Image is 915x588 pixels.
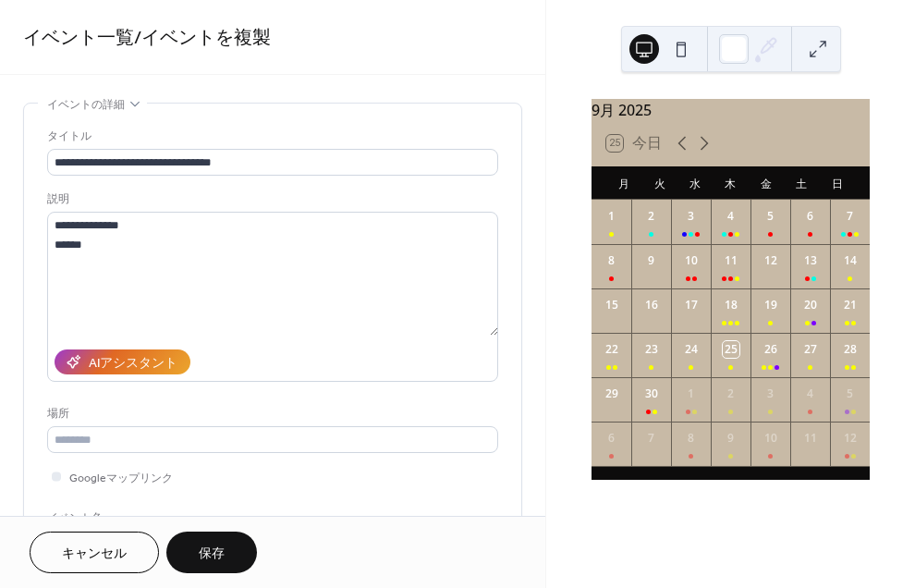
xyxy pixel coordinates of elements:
div: 27 [802,341,819,358]
div: 日 [820,166,855,200]
div: 17 [683,297,700,313]
div: 4 [723,208,739,225]
div: 6 [802,208,819,225]
div: 9月 2025 [592,99,870,121]
div: 22 [604,341,620,358]
div: 26 [762,341,779,358]
div: 9 [723,430,739,447]
div: イベント色 [47,508,186,528]
div: 14 [842,252,859,269]
div: 3 [762,386,779,402]
div: 2 [643,208,660,225]
div: 19 [762,297,779,313]
span: キャンセル [62,545,127,564]
div: 7 [643,430,660,447]
div: 9 [643,252,660,269]
div: 28 [842,341,859,358]
div: AIアシスタント [89,354,177,374]
div: 8 [683,430,700,447]
div: 8 [604,252,620,269]
button: AIアシスタント [55,349,190,374]
span: Googleマップリンク [69,469,173,488]
div: 7 [842,208,859,225]
div: 説明 [47,190,494,209]
div: 11 [802,430,819,447]
div: タイトル [47,127,494,146]
div: 13 [802,252,819,269]
div: 10 [762,430,779,447]
div: 23 [643,341,660,358]
a: イベント一覧 [23,20,134,56]
div: 1 [604,208,620,225]
div: 21 [842,297,859,313]
div: 12 [762,252,779,269]
div: 1 [683,386,700,402]
span: / イベントを複製 [134,20,271,56]
div: 20 [802,297,819,313]
div: 15 [604,297,620,313]
div: 木 [713,166,748,200]
button: 保存 [166,532,257,573]
span: 保存 [199,545,225,564]
div: 10 [683,252,700,269]
div: 火 [641,166,677,200]
div: 16 [643,297,660,313]
div: 2 [723,386,739,402]
div: 24 [683,341,700,358]
div: 場所 [47,404,494,423]
div: 4 [802,386,819,402]
div: 25 [723,341,739,358]
button: キャンセル [30,532,159,573]
span: イベントの詳細 [47,95,125,115]
div: 12 [842,430,859,447]
div: 金 [749,166,784,200]
div: 18 [723,297,739,313]
div: 5 [842,386,859,402]
div: 3 [683,208,700,225]
div: 30 [643,386,660,402]
div: 29 [604,386,620,402]
div: 土 [784,166,819,200]
div: 水 [677,166,713,200]
div: 5 [762,208,779,225]
div: 11 [723,252,739,269]
div: 6 [604,430,620,447]
div: 月 [606,166,641,200]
